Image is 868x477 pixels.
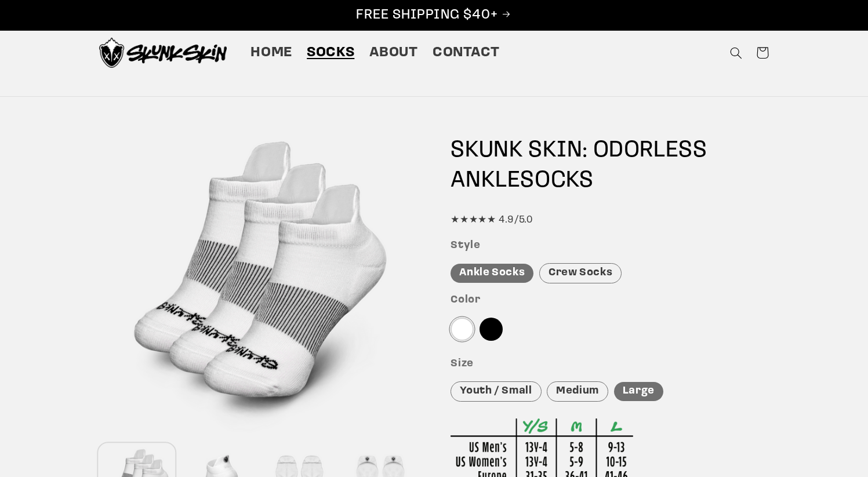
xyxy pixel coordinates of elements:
div: Crew Socks [539,263,622,283]
p: FREE SHIPPING $40+ [12,6,856,24]
a: Socks [300,37,362,69]
a: About [362,37,425,69]
div: Ankle Socks [451,264,533,283]
h3: Size [451,358,769,371]
h3: Color [451,294,769,307]
span: Home [250,44,292,62]
img: Skunk Skin Anti-Odor Socks. [99,38,227,68]
div: Medium [547,381,608,402]
div: Youth / Small [451,381,541,402]
div: Large [614,382,663,401]
span: About [369,44,418,62]
span: Contact [433,44,499,62]
h3: Style [451,239,769,253]
summary: Search [722,39,749,66]
span: Socks [307,44,354,62]
h1: SKUNK SKIN: ODORLESS SOCKS [451,136,769,196]
a: Home [244,37,300,69]
span: ANKLE [451,169,520,192]
div: ★★★★★ 4.9/5.0 [451,212,769,229]
a: Contact [425,37,507,69]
